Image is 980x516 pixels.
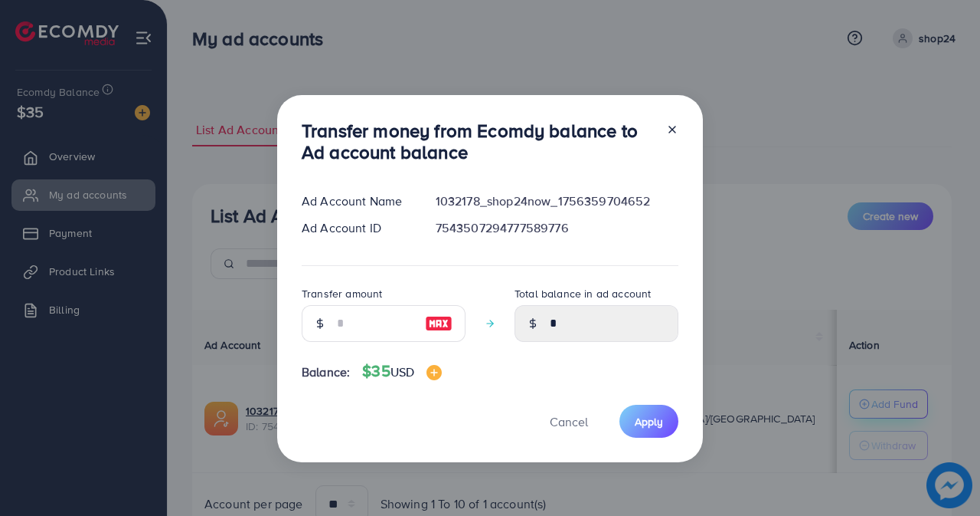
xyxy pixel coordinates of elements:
img: image [426,365,442,380]
span: Cancel [550,413,588,430]
span: Balance: [302,363,350,381]
div: Ad Account Name [289,192,423,210]
h4: $35 [362,362,442,381]
button: Cancel [531,405,607,438]
button: Apply [619,405,678,438]
div: 1032178_shop24now_1756359704652 [423,192,691,210]
span: Apply [635,414,663,429]
img: image [425,314,452,333]
span: USD [390,363,414,380]
div: Ad Account ID [289,219,423,237]
div: 7543507294777589776 [423,219,691,237]
h3: Transfer money from Ecomdy balance to Ad account balance [302,120,654,164]
label: Total balance in ad account [514,286,651,301]
label: Transfer amount [302,286,382,301]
